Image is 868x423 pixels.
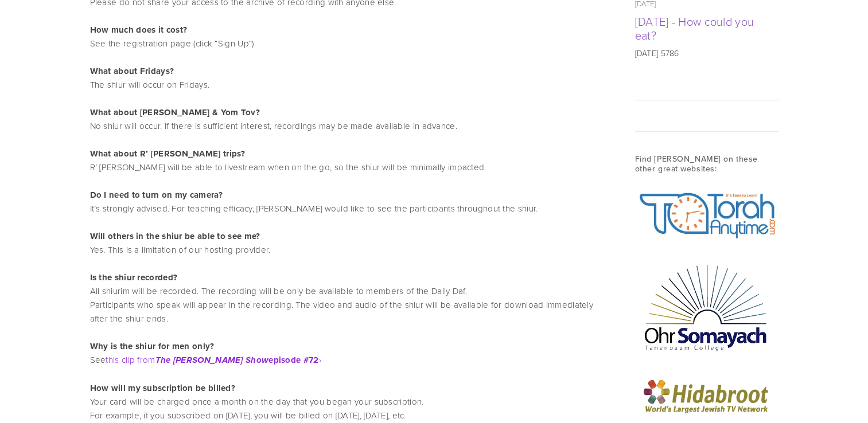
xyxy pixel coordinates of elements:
[155,354,319,366] strong: episode #72
[635,370,779,421] img: logo_en.png
[90,106,260,119] strong: What about [PERSON_NAME] & Yom Tov?
[635,48,779,59] p: [DATE] 5786
[90,147,606,174] p: R’ [PERSON_NAME] will be able to livestream when on the go, so the shiur will be minimally impacted.
[90,271,178,284] strong: Is the shiur recorded?
[90,65,174,77] strong: What about Fridays?
[90,147,246,160] strong: What about R’ [PERSON_NAME] trips?
[635,13,754,43] a: [DATE] - How could you eat?
[106,354,321,366] a: this clip fromThe [PERSON_NAME] Showepisode #72›
[90,188,606,216] p: It’s strongly advised. For teaching efficacy, [PERSON_NAME] would like to see the participants th...
[90,23,188,36] strong: How much does it cost?
[90,189,223,201] strong: Do I need to turn on my camera?
[155,355,269,366] em: The [PERSON_NAME] Show
[90,382,236,394] strong: How will my subscription be billed?
[90,230,260,242] strong: Will others in the shiur be able to see me?
[635,187,779,242] img: TorahAnytimeAlpha.jpg
[635,154,779,174] h3: Find [PERSON_NAME] on these other great websites:
[90,340,215,352] strong: Why is the shiur for men only?
[635,257,779,357] img: OhrSomayach Logo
